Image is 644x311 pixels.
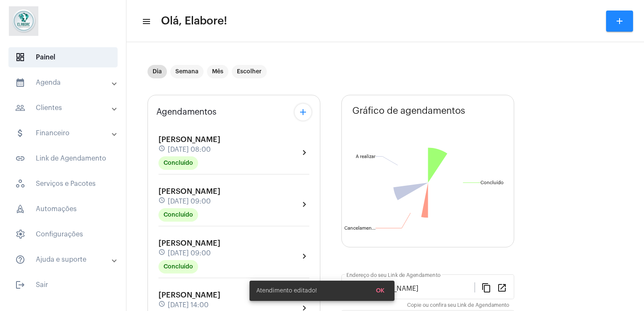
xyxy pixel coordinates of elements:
[15,280,25,290] mat-icon: sidenav icon
[15,103,25,113] mat-icon: sidenav icon
[142,16,150,27] mat-icon: sidenav icon
[158,239,220,247] span: [PERSON_NAME]
[346,285,475,292] input: Link
[5,123,126,143] mat-expansion-panel-header: sidenav iconFinanceiro
[15,179,25,189] span: sidenav icon
[168,198,211,205] span: [DATE] 09:00
[158,260,198,273] mat-chip: Concluído
[15,255,113,265] mat-panel-title: Ajuda e suporte
[168,249,211,257] span: [DATE] 09:00
[8,275,118,295] span: Sair
[614,16,625,26] mat-icon: add
[158,197,166,206] mat-icon: schedule
[256,287,317,295] span: Atendimento editado!
[232,65,267,78] mat-chip: Escolher
[158,156,198,170] mat-chip: Concluído
[299,251,309,261] mat-icon: chevron_right
[15,78,25,88] mat-icon: sidenav icon
[158,188,220,195] span: [PERSON_NAME]
[156,107,217,117] span: Agendamentos
[299,199,309,209] mat-icon: chevron_right
[158,208,198,222] mat-chip: Concluído
[15,128,113,138] mat-panel-title: Financeiro
[8,47,118,67] span: Painel
[15,103,113,113] mat-panel-title: Clientes
[356,154,376,159] text: A realizar
[7,4,40,38] img: 4c6856f8-84c7-1050-da6c-cc5081a5dbaf.jpg
[158,145,166,154] mat-icon: schedule
[168,146,211,153] span: [DATE] 08:00
[158,249,166,258] mat-icon: schedule
[15,153,25,164] mat-icon: sidenav icon
[15,128,25,138] mat-icon: sidenav icon
[15,52,25,62] span: sidenav icon
[8,199,118,219] span: Automações
[497,282,507,292] mat-icon: open_in_new
[5,72,126,93] mat-expansion-panel-header: sidenav iconAgenda
[148,65,167,78] mat-chip: Dia
[158,136,220,143] span: [PERSON_NAME]
[15,204,25,214] span: sidenav icon
[5,249,126,270] mat-expansion-panel-header: sidenav iconAjuda e suporte
[15,255,25,265] mat-icon: sidenav icon
[344,226,376,231] text: Cancelamen...
[207,65,228,78] mat-chip: Mês
[8,148,118,169] span: Link de Agendamento
[158,291,220,299] span: [PERSON_NAME]
[168,301,209,309] span: [DATE] 14:00
[376,288,384,294] span: OK
[480,180,504,185] text: Concluído
[15,229,25,239] span: sidenav icon
[161,14,227,28] span: Olá, Elabore!
[5,98,126,118] mat-expansion-panel-header: sidenav iconClientes
[15,78,113,88] mat-panel-title: Agenda
[8,174,118,194] span: Serviços e Pacotes
[8,224,118,244] span: Configurações
[298,107,308,117] mat-icon: add
[352,106,465,116] span: Gráfico de agendamentos
[170,65,204,78] mat-chip: Semana
[407,303,509,308] mat-hint: Copie ou confira seu Link de Agendamento
[299,147,309,158] mat-icon: chevron_right
[158,300,166,310] mat-icon: schedule
[481,282,491,292] mat-icon: content_copy
[369,283,391,298] button: OK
